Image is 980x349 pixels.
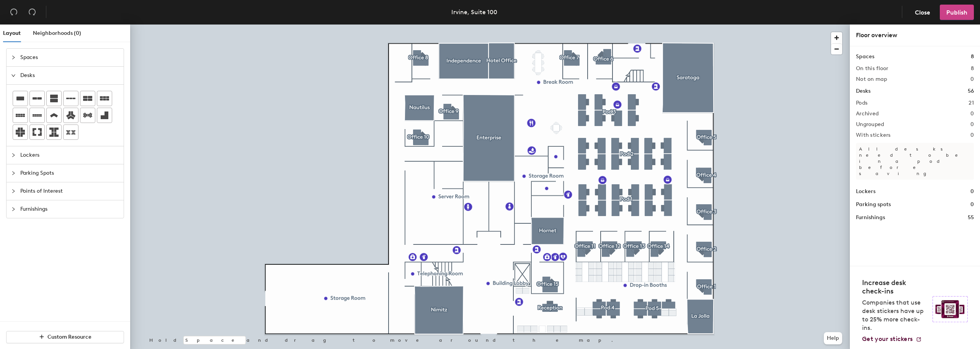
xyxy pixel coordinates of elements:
span: collapsed [11,189,16,193]
img: Sticker logo [933,296,968,322]
button: Custom Resource [6,331,124,343]
button: Close [908,5,937,20]
span: expanded [11,73,16,78]
h1: Spaces [856,52,874,61]
h2: Pods [856,100,867,106]
button: Publish [940,5,974,20]
h1: 56 [968,87,974,95]
h2: On this floor [856,66,889,72]
span: Points of Interest [20,182,119,200]
span: collapsed [11,55,16,60]
h4: Increase desk check-ins [862,279,928,295]
h2: 0 [970,111,974,117]
h1: Furnishings [856,213,885,222]
span: Furnishings [20,200,119,218]
h1: 55 [968,213,974,222]
h2: Ungrouped [856,121,884,128]
h2: 21 [969,100,974,106]
h1: 8 [971,52,974,61]
span: Parking Spots [20,164,119,182]
span: Layout [3,30,21,36]
div: Floor overview [856,31,974,40]
div: Irvine, Suite 100 [451,7,497,17]
span: undo [10,8,18,16]
h2: 0 [970,121,974,128]
h2: 0 [970,76,974,82]
span: collapsed [11,171,16,175]
button: Help [824,332,842,344]
a: Get your stickers [862,335,922,343]
h2: 8 [971,66,974,72]
p: Companies that use desk stickers have up to 25% more check-ins. [862,298,928,332]
h2: Not on map [856,76,887,82]
span: Close [915,9,930,16]
span: Get your stickers [862,335,913,342]
p: All desks need to be in a pod before saving [856,143,974,180]
span: collapsed [11,153,16,157]
h1: 0 [970,187,974,196]
h1: Parking spots [856,200,891,209]
h1: Desks [856,87,871,95]
button: Undo (⌘ + Z) [6,5,21,20]
h1: Lockers [856,187,875,196]
span: collapsed [11,207,16,211]
h2: Archived [856,111,879,117]
span: Custom Resource [47,334,91,340]
span: Spaces [20,49,119,66]
h1: 0 [970,200,974,209]
button: Redo (⌘ + ⇧ + Z) [24,5,40,20]
h2: 0 [970,132,974,138]
span: Neighborhoods (0) [33,30,81,36]
span: Desks [20,67,119,84]
h2: With stickers [856,132,891,138]
span: Publish [946,9,967,16]
span: Lockers [20,146,119,164]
